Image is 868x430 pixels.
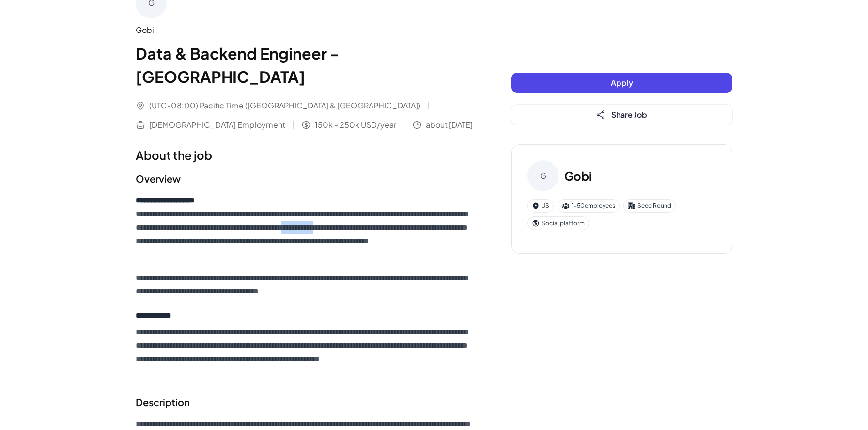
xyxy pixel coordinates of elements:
div: US [527,199,554,213]
button: Apply [511,73,732,93]
h2: Overview [136,171,473,186]
div: G [527,160,558,191]
h3: Gobi [564,167,592,184]
div: Seed Round [623,199,676,213]
span: 150k - 250k USD/year [315,119,396,131]
h1: Data & Backend Engineer - [GEOGRAPHIC_DATA] [136,42,473,88]
span: about [DATE] [426,119,473,131]
h1: About the job [136,146,473,164]
div: 1-50 employees [558,199,620,213]
button: Share Job [511,105,732,125]
span: (UTC-08:00) Pacific Time ([GEOGRAPHIC_DATA] & [GEOGRAPHIC_DATA]) [149,100,420,111]
span: [DEMOGRAPHIC_DATA] Employment [149,119,285,131]
span: Apply [611,77,633,88]
span: Share Job [611,109,647,120]
h2: Description [136,395,473,410]
div: Gobi [136,24,473,36]
div: Social platform [527,216,589,230]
